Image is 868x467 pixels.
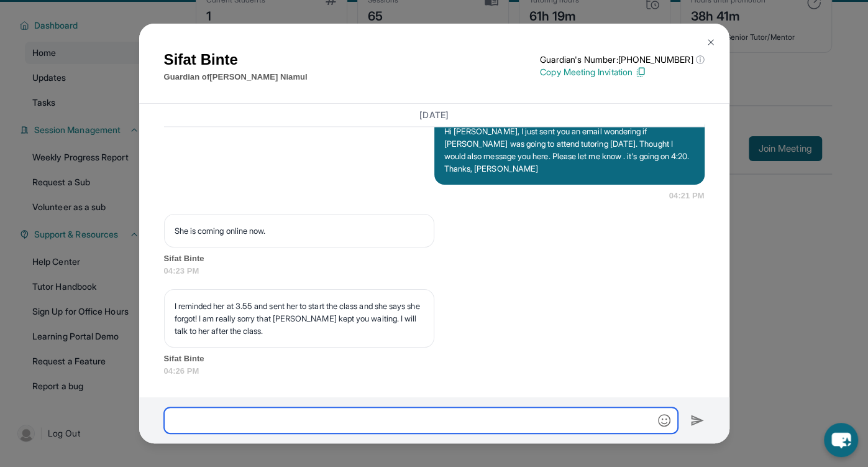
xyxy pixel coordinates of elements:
[164,109,705,121] h3: [DATE]
[164,71,308,83] p: Guardian of [PERSON_NAME] Niamul
[669,190,705,202] span: 04:21 PM
[540,66,704,78] p: Copy Meeting Invitation
[824,423,858,457] button: chat-button
[164,365,705,377] span: 04:26 PM
[444,125,695,175] p: Hi [PERSON_NAME], I just sent you an email wondering if [PERSON_NAME] was going to attend tutorin...
[164,353,705,365] span: Sifat Binte
[635,67,646,78] img: Copy Icon
[164,265,705,277] span: 04:23 PM
[175,224,424,237] p: She is coming online now.
[690,413,705,428] img: Send icon
[540,53,704,66] p: Guardian's Number: [PHONE_NUMBER]
[175,300,424,337] p: I reminded her at 3.55 and sent her to start the class and she says she forgot! I am really sorry...
[695,53,704,66] span: ⓘ
[164,49,308,71] h1: Sifat Binte
[658,414,670,427] img: Emoji
[706,37,716,47] img: Close Icon
[164,252,705,265] span: Sifat Binte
